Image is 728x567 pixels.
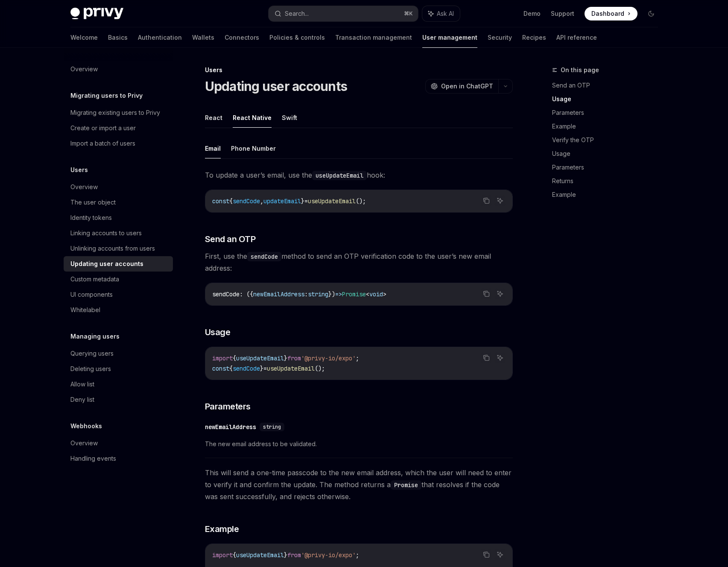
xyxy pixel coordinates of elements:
[236,354,284,362] span: useUpdateEmail
[231,138,276,158] button: Phone Number
[70,138,135,149] div: Import a batch of users
[422,27,477,48] a: User management
[481,195,492,206] button: Copy the contents from the code block
[552,92,665,106] a: Usage
[212,551,233,559] span: import
[356,354,359,362] span: ;
[552,147,665,161] a: Usage
[205,523,239,535] span: Example
[70,27,98,48] a: Welcome
[356,197,366,205] span: ();
[488,27,512,48] a: Security
[552,161,665,174] a: Parameters
[260,365,263,372] span: }
[212,354,233,362] span: import
[523,9,541,18] a: Demo
[285,9,309,19] div: Search...
[64,392,173,407] a: Deny list
[70,395,94,405] div: Deny list
[108,27,128,48] a: Basics
[422,6,460,21] button: Ask AI
[425,79,498,94] button: Open in ChatGPT
[233,551,236,559] span: {
[263,197,301,205] span: updateEmail
[301,197,304,205] span: }
[64,302,173,318] a: Whitelabel
[481,352,492,363] button: Copy the contents from the code block
[552,133,665,147] a: Verify the OTP
[64,195,173,210] a: The user object
[369,290,383,298] span: void
[585,7,637,20] a: Dashboard
[552,174,665,188] a: Returns
[70,64,98,74] div: Overview
[561,65,599,75] span: On this page
[192,27,214,48] a: Wallets
[383,290,386,298] span: >
[205,326,231,338] span: Usage
[70,213,112,223] div: Identity tokens
[70,331,120,342] h5: Managing users
[70,197,116,208] div: The user object
[64,435,173,451] a: Overview
[441,82,493,91] span: Open in ChatGPT
[205,250,513,274] span: First, use the method to send an OTP verification code to the user’s new email address:
[64,377,173,392] a: Allow list
[70,453,116,464] div: Handling events
[64,241,173,256] a: Unlinking accounts from users
[301,354,356,362] span: '@privy-io/expo'
[240,290,253,298] span: : ({
[64,61,173,77] a: Overview
[522,27,546,48] a: Recipes
[366,290,369,298] span: <
[64,136,173,151] a: Import a batch of users
[64,272,173,287] a: Custom metadata
[70,182,98,192] div: Overview
[481,549,492,560] button: Copy the contents from the code block
[64,451,173,466] a: Handling events
[70,438,98,448] div: Overview
[205,439,513,449] span: The new email address to be validated.
[64,256,173,272] a: Updating user accounts
[267,365,315,372] span: useUpdateEmail
[312,171,367,180] code: useUpdateEmail
[205,423,256,431] div: newEmailAddress
[284,354,287,362] span: }
[328,290,335,298] span: })
[552,188,665,202] a: Example
[64,179,173,195] a: Overview
[233,354,236,362] span: {
[70,421,102,431] h5: Webhooks
[70,364,111,374] div: Deleting users
[70,259,143,269] div: Updating user accounts
[64,210,173,225] a: Identity tokens
[308,197,356,205] span: useUpdateEmail
[494,352,506,363] button: Ask AI
[247,252,281,261] code: sendCode
[551,9,574,18] a: Support
[70,289,113,300] div: UI components
[205,138,221,158] button: Email
[301,551,356,559] span: '@privy-io/expo'
[64,225,173,241] a: Linking accounts to users
[205,400,251,412] span: Parameters
[494,195,506,206] button: Ask AI
[263,365,267,372] span: =
[287,354,301,362] span: from
[315,365,325,372] span: ();
[644,7,658,20] button: Toggle dark mode
[308,290,328,298] span: string
[70,165,88,175] h5: Users
[404,10,413,17] span: ⌘ K
[212,197,229,205] span: const
[287,551,301,559] span: from
[335,27,412,48] a: Transaction management
[64,120,173,136] a: Create or import a user
[253,290,304,298] span: newEmailAddress
[64,361,173,377] a: Deleting users
[229,197,233,205] span: {
[591,9,624,18] span: Dashboard
[70,91,143,101] h5: Migrating users to Privy
[556,27,597,48] a: API reference
[225,27,259,48] a: Connectors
